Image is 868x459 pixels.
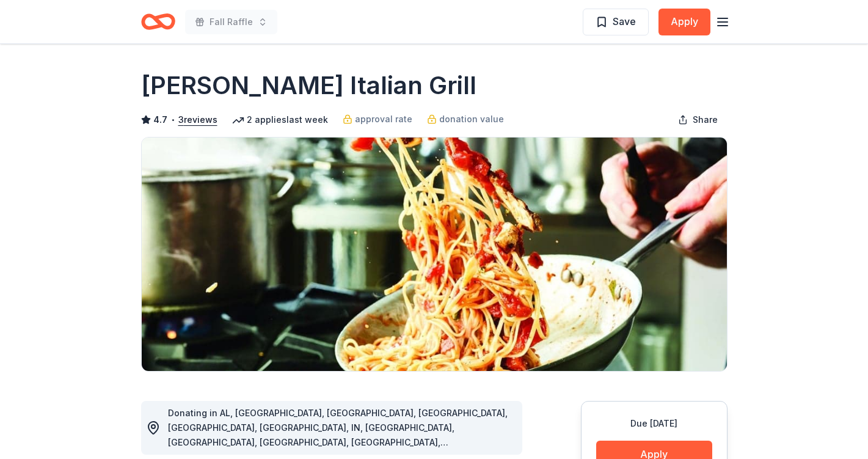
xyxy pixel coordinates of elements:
button: Apply [658,9,710,35]
a: donation value [427,112,504,127]
button: Fall Raffle [185,10,277,34]
span: approval rate [355,112,412,127]
span: Share [693,112,718,127]
a: approval rate [343,112,412,127]
button: Share [668,108,728,132]
h1: [PERSON_NAME] Italian Grill [141,68,476,103]
div: 2 applies last week [232,112,328,127]
button: 3reviews [178,112,217,127]
div: Due [DATE] [596,416,712,431]
span: Fall Raffle [210,15,253,29]
span: Save [613,13,636,29]
a: Home [141,7,175,36]
span: donation value [439,112,504,127]
span: • [170,115,175,125]
span: 4.7 [153,112,167,127]
button: Save [583,9,649,35]
img: Image for Carrabba's Italian Grill [142,138,727,371]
